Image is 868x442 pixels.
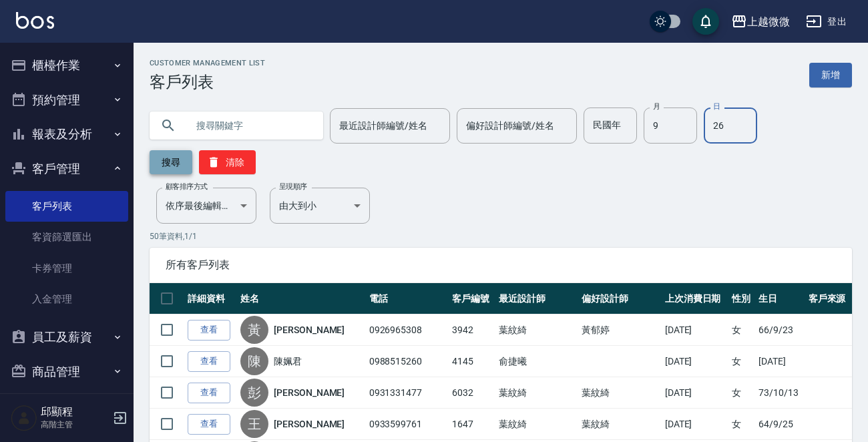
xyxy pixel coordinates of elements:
a: 入金管理 [5,284,128,314]
p: 50 筆資料, 1 / 1 [150,230,852,242]
td: 4145 [449,346,495,377]
td: [DATE] [662,377,728,409]
span: 所有客戶列表 [166,258,836,272]
a: [PERSON_NAME] [274,417,345,431]
button: 員工及薪資 [5,320,128,355]
h3: 客戶列表 [150,73,265,91]
th: 客戶編號 [449,283,495,314]
td: 葉紋綺 [495,314,578,346]
th: 性別 [728,283,755,314]
a: 客戶列表 [5,191,128,222]
a: 查看 [188,320,230,341]
h5: 邱顯程 [41,405,109,419]
td: 女 [728,314,755,346]
button: 行銷工具 [5,389,128,423]
div: 王 [240,410,268,438]
td: 葉紋綺 [495,409,578,440]
h2: Customer Management List [150,59,265,67]
div: 上越微微 [747,13,790,30]
td: [DATE] [662,409,728,440]
td: 葉紋綺 [578,377,661,409]
div: 依序最後編輯時間 [156,188,256,224]
td: 0931331477 [366,377,449,409]
td: 女 [728,409,755,440]
a: 陳姵君 [274,355,302,368]
input: 搜尋關鍵字 [187,107,312,144]
td: 1647 [449,409,495,440]
a: 新增 [809,63,852,87]
td: 3942 [449,314,495,346]
td: [DATE] [662,314,728,346]
a: 查看 [188,351,230,372]
a: 卡券管理 [5,253,128,284]
a: 客資篩選匯出 [5,222,128,252]
td: 葉紋綺 [495,377,578,409]
div: 由大到小 [270,188,370,224]
button: save [692,8,719,35]
th: 詳細資料 [184,283,237,314]
td: 俞捷曦 [495,346,578,377]
th: 電話 [366,283,449,314]
a: [PERSON_NAME] [274,323,345,337]
button: 客戶管理 [5,152,128,186]
td: 女 [728,377,755,409]
th: 最近設計師 [495,283,578,314]
th: 生日 [755,283,805,314]
td: 6032 [449,377,495,409]
a: 查看 [188,414,230,435]
td: 女 [728,346,755,377]
label: 顧客排序方式 [166,182,208,192]
td: 0933599761 [366,409,449,440]
td: 0988515260 [366,346,449,377]
div: 彭 [240,379,268,407]
td: [DATE] [662,346,728,377]
th: 姓名 [237,283,366,314]
button: 櫃檯作業 [5,48,128,83]
th: 上次消費日期 [662,283,728,314]
td: 0926965308 [366,314,449,346]
label: 呈現順序 [279,182,307,192]
td: 黃郁婷 [578,314,661,346]
td: 73/10/13 [755,377,805,409]
img: Person [11,405,37,431]
div: 陳 [240,347,268,375]
td: [DATE] [755,346,805,377]
button: 商品管理 [5,355,128,389]
p: 高階主管 [41,419,109,431]
td: 66/9/23 [755,314,805,346]
a: 查看 [188,383,230,403]
td: 葉紋綺 [578,409,661,440]
img: Logo [16,12,54,29]
button: 清除 [199,150,256,174]
button: 搜尋 [150,150,192,174]
div: 黃 [240,316,268,344]
button: 登出 [801,9,852,34]
button: 上越微微 [726,8,795,35]
th: 客戶來源 [805,283,852,314]
label: 月 [653,101,660,112]
a: [PERSON_NAME] [274,386,345,399]
th: 偏好設計師 [578,283,661,314]
td: 64/9/25 [755,409,805,440]
button: 報表及分析 [5,117,128,152]
label: 日 [713,101,720,112]
button: 預約管理 [5,83,128,118]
